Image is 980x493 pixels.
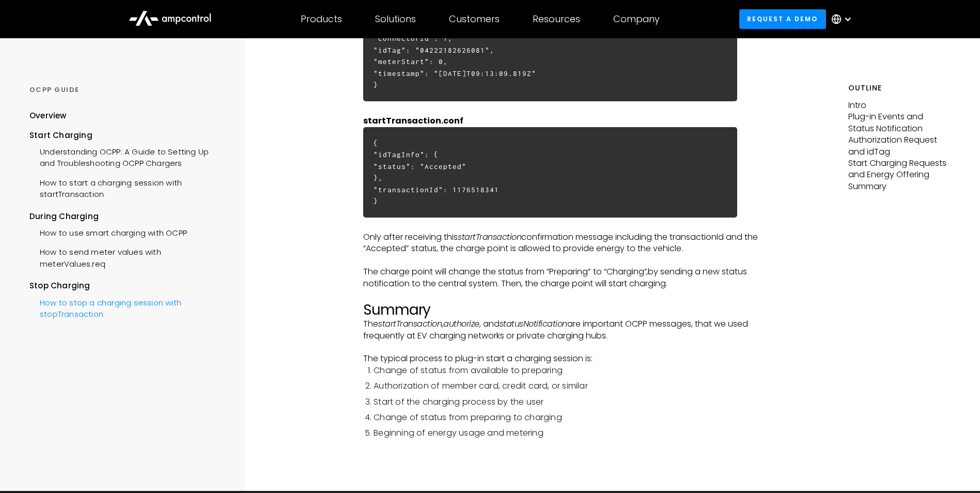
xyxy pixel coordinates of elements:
[374,380,779,392] li: Authorization of member card, credit card, or similar
[29,110,67,129] a: Overview
[29,85,225,95] div: OCPP GUIDE
[301,13,342,25] div: Products
[363,342,779,353] p: ‍
[363,232,779,255] p: Only after receiving this confirmation message including the transactionId and the “Accepted” sta...
[29,211,225,222] div: During Charging
[363,318,779,342] p: The , , and are important OCPP messages, that we used frequently at EV charging networks or priva...
[449,13,500,25] div: Customers
[363,353,779,364] p: The typical process to plug-in start a charging session is:
[363,255,779,266] p: ‍
[443,318,479,330] em: authorize
[613,13,660,25] div: Company
[500,318,567,330] em: statusNotification
[374,365,779,376] li: Change of status from available to preparing
[29,141,225,172] a: Understanding OCPP: A Guide to Setting Up and Troubleshooting OCPP Chargers
[363,301,779,319] h2: Summary
[848,134,951,158] p: Authorization Request and idTag
[647,266,648,278] em: ,
[29,110,67,121] div: Overview
[29,292,225,323] a: How to stop a charging session with stopTransaction
[363,127,737,218] h6: { "idTagInfo": { "status": "Accepted" }, "transactionId": 1176518341 }
[533,13,580,25] div: Resources
[458,231,521,243] em: startTransaction
[363,266,779,289] p: The charge point will change the status from “Preparing” to “Charging” by sending a new status no...
[374,427,779,439] li: Beginning of energy usage and metering
[848,100,951,111] p: Intro
[29,222,187,241] a: How to use smart charging with OCPP
[374,396,779,408] li: Start of the charging process by the user
[848,83,951,94] h5: Outline
[848,158,951,181] p: Start Charging Requests and Energy Offering
[848,111,951,134] p: Plug-in Events and Status Notification
[375,13,416,25] div: Solutions
[363,104,779,115] p: ‍
[363,11,737,101] h6: { "connectorId": 1, "idTag": "04222182626081", "meterStart": 0, "timestamp": "[DATE]T09:13:09.819...
[848,181,951,192] p: Summary
[363,220,779,232] p: ‍
[739,9,826,28] a: Request a demo
[374,412,779,423] li: Change of status from preparing to charging
[363,289,779,301] p: ‍
[29,280,225,291] div: Stop Charging
[363,115,463,127] strong: startTransaction.conf
[378,318,442,330] em: startTransaction
[29,241,225,272] a: How to send meter values with meterValues.req
[29,130,225,141] div: Start Charging
[29,172,225,203] a: How to start a charging session with startTransaction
